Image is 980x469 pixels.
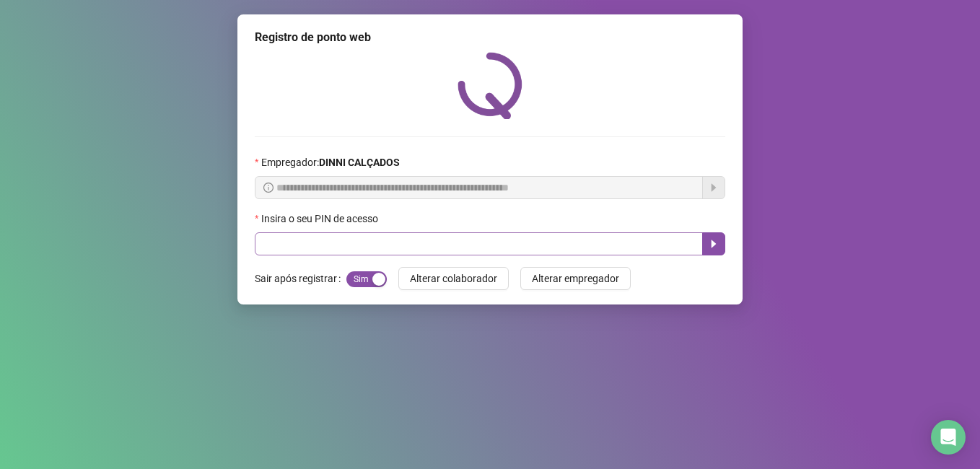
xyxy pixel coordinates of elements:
div: Open Intercom Messenger [931,420,966,455]
div: Registro de ponto web [255,29,725,46]
span: Alterar colaborador [410,271,497,286]
strong: DINNI CALÇADOS [319,157,400,168]
span: Alterar empregador [532,271,619,286]
label: Sair após registrar [255,267,346,290]
span: info-circle [263,183,274,193]
button: Alterar colaborador [398,267,509,290]
label: Insira o seu PIN de acesso [255,211,388,227]
img: QRPoint [458,52,522,119]
span: caret-right [708,238,719,250]
button: Alterar empregador [520,267,631,290]
span: Empregador : [261,154,400,170]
